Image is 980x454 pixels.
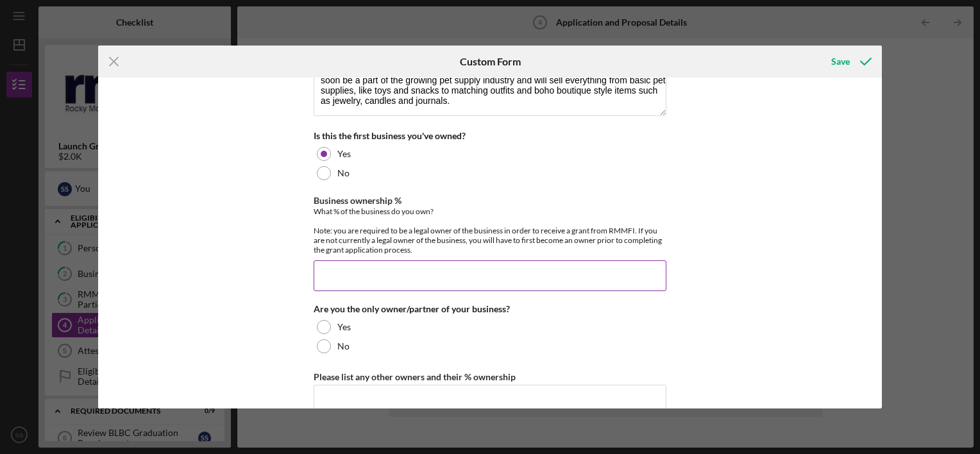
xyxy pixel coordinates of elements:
h6: Custom Form [460,56,521,67]
textarea: Wags to Wishes is an online boutique and gift shop for pets and their people. We'll soon be a par... [314,55,666,116]
label: Please list any other owners and their % ownership [314,371,516,382]
label: Yes [337,149,351,159]
label: No [337,168,350,178]
label: No [337,341,350,351]
label: Yes [337,322,351,332]
div: Are you the only owner/partner of your business? [314,304,666,314]
div: Save [831,49,850,74]
button: Save [818,49,882,74]
div: Is this the first business you've owned? [314,131,666,141]
label: Business ownership % [314,195,401,206]
div: What % of the business do you own? Note: you are required to be a legal owner of the business in ... [314,206,666,255]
